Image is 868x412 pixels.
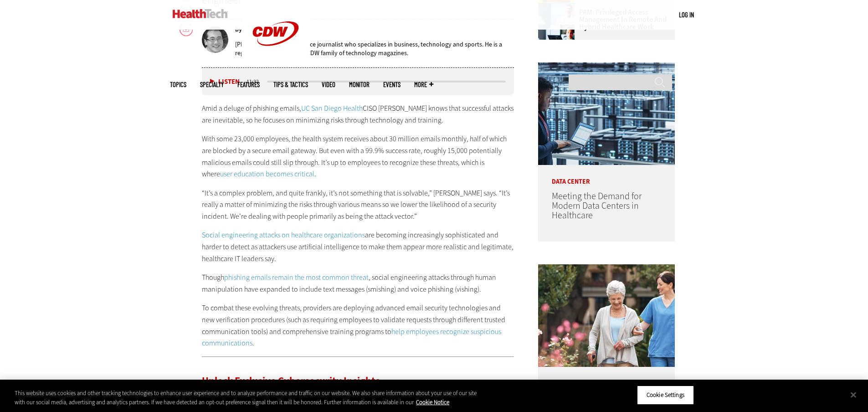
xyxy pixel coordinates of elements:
[414,81,433,88] span: More
[241,60,310,70] a: CDW
[538,264,675,367] img: nurse walks with senior woman through a garden
[349,81,370,88] a: MonITor
[538,367,675,387] p: Security
[322,81,335,88] a: Video
[679,10,694,19] a: Log in
[273,81,308,88] a: Tips & Tactics
[200,81,224,88] span: Specialty
[416,398,449,406] a: More information about your privacy
[237,81,260,88] a: Features
[173,9,228,18] img: Home
[202,133,514,180] p: With some 23,000 employees, the health system receives about 30 million emails monthly, half of w...
[202,230,365,240] a: Social engineering attacks on healthcare organizations
[202,229,514,264] p: are becoming increasingly sophisticated and harder to detect as attackers use artificial intellig...
[679,10,694,20] div: User menu
[202,272,514,295] p: Though , social engineering attacks through human manipulation have expanded to include text mess...
[15,389,478,407] div: This website uses cookies and other tracking technologies to enhance user experience and to analy...
[552,190,642,221] a: Meeting the Demand for Modern Data Centers in Healthcare
[170,81,186,88] span: Topics
[538,165,675,185] p: Data Center
[538,62,675,165] img: engineer with laptop overlooking data center
[383,81,401,88] a: Events
[202,103,514,126] p: Amid a deluge of phishing emails, CISO [PERSON_NAME] knows that successful attacks are inevitable...
[637,386,694,405] button: Cookie Settings
[301,103,363,113] a: UC San Diego Health
[202,302,514,349] p: To combat these evolving threats, providers are deploying advanced email security technologies an...
[220,169,314,179] a: user education becomes critical
[843,385,863,405] button: Close
[202,374,380,387] span: Unlock Exclusive Cybersecurity Insights
[224,273,369,282] a: phishing emails remain the most common threat
[202,187,514,222] p: “It’s a complex problem, and quite frankly, it’s not something that is solvable,” [PERSON_NAME] s...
